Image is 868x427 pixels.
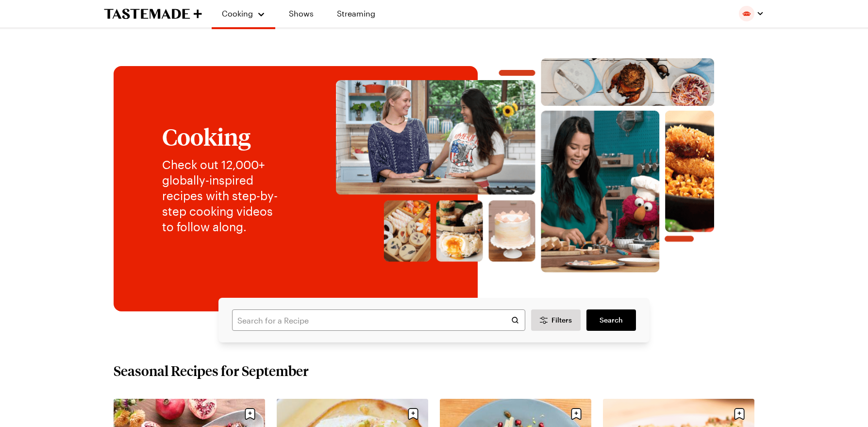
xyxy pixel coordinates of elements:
[739,6,764,21] button: Profile picture
[232,309,525,331] input: Search for a Recipe
[114,362,309,379] h2: Seasonal Recipes for September
[551,315,572,325] span: Filters
[531,309,581,331] button: Desktop filters
[404,405,422,423] button: Save recipe
[162,124,286,149] h1: Cooking
[730,405,749,423] button: Save recipe
[162,157,286,235] p: Check out 12,000+ globally-inspired recipes with step-by-step cooking videos to follow along.
[739,6,754,21] img: Profile picture
[222,9,253,18] span: Cooking
[600,315,623,325] span: Search
[586,309,636,331] a: filters
[241,405,259,423] button: Save recipe
[104,8,202,19] a: To Tastemade Home Page
[221,4,266,23] button: Cooking
[567,405,585,423] button: Save recipe
[305,58,745,273] img: Explore recipes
